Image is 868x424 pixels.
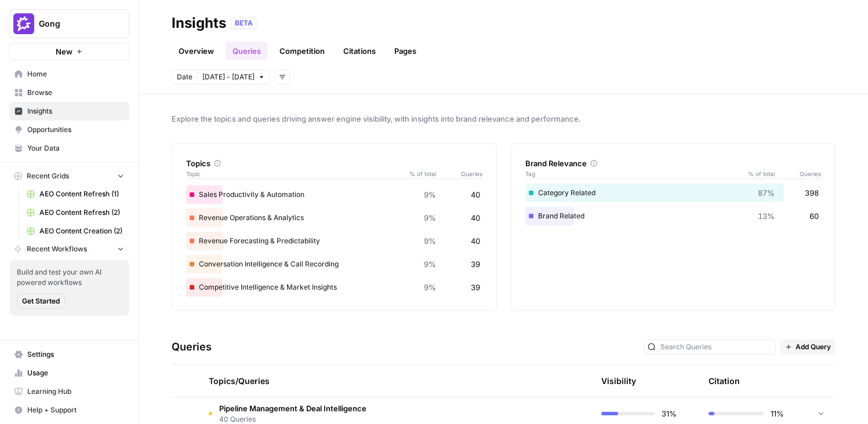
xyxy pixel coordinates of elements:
span: 60 [809,210,819,222]
span: 9% [424,212,436,224]
span: Gong [39,18,109,30]
span: AEO Content Refresh (1) [39,189,124,199]
div: Insights [172,14,226,32]
button: Add Query [780,339,836,354]
span: Explore the topics and queries driving answer engine visibility, with insights into brand relevan... [172,113,836,125]
span: 9% [424,282,436,293]
span: % of total [740,169,775,178]
button: New [9,43,129,60]
div: Conversation Intelligence & Call Recording [186,255,482,273]
span: Pipeline Management & Deal Intelligence [219,403,366,414]
span: Home [27,69,124,79]
span: 9% [424,235,436,247]
div: Brand Related [525,207,822,225]
div: Revenue Operations & Analytics [186,209,482,227]
a: AEO Content Refresh (2) [21,203,129,222]
div: Topics/Queries [209,365,473,397]
a: AEO Content Refresh (1) [21,185,129,203]
a: Competition [273,42,332,60]
button: Recent Grids [9,167,129,185]
div: Category Related [525,184,822,202]
button: Workspace: Gong [9,9,129,38]
a: Home [9,65,129,83]
a: Citations [336,42,383,60]
a: Learning Hub [9,382,129,401]
span: [DATE] - [DATE] [202,72,255,82]
span: Insights [27,106,124,116]
a: Your Data [9,139,129,158]
div: Sales Productivity & Automation [186,185,482,204]
a: Usage [9,364,129,382]
span: AEO Content Refresh (2) [39,207,124,218]
a: Queries [226,42,268,60]
a: Insights [9,102,129,120]
span: 9% [424,189,436,200]
span: 40 [471,235,480,247]
a: Overview [172,42,221,60]
button: Help + Support [9,401,129,419]
div: Citation [709,365,740,397]
div: Visibility [601,375,636,387]
span: Tag [525,169,740,178]
span: Build and test your own AI powered workflows [17,267,122,288]
span: 40 [471,212,480,224]
span: 398 [805,187,819,199]
span: Usage [27,368,124,378]
span: 11% [771,408,784,419]
a: Opportunities [9,120,129,139]
span: Add Query [796,342,831,352]
span: 13% [758,210,775,222]
span: Queries [775,169,821,178]
a: Settings [9,345,129,364]
div: Topics [186,158,482,169]
div: BETA [231,17,257,29]
button: Get Started [17,294,65,309]
a: Pages [387,42,423,60]
span: 39 [471,282,480,293]
span: Settings [27,349,124,360]
a: Browse [9,83,129,102]
span: Get Started [22,296,60,306]
span: Help + Support [27,405,124,415]
button: Recent Workflows [9,240,129,258]
input: Search Queries [660,341,772,353]
span: AEO Content Creation (2) [39,226,124,236]
span: Opportunities [27,125,124,135]
span: Queries [436,169,482,178]
span: Your Data [27,143,124,153]
h3: Queries [172,339,212,355]
span: 9% [424,258,436,270]
span: 39 [471,258,480,270]
div: Revenue Forecasting & Predictability [186,232,482,250]
span: Browse [27,87,124,98]
button: [DATE] - [DATE] [197,70,270,85]
div: Competitive Intelligence & Market Insights [186,278,482,297]
div: Brand Relevance [525,158,822,169]
span: 87% [758,187,775,199]
span: Date [177,72,193,82]
span: Topic [186,169,401,178]
img: Gong Logo [13,13,34,34]
span: 40 [471,189,480,200]
span: Recent Workflows [27,244,87,254]
span: New [56,46,72,57]
a: AEO Content Creation (2) [21,222,129,240]
span: Recent Grids [27,171,69,181]
span: % of total [401,169,436,178]
span: Learning Hub [27,386,124,397]
span: 31% [662,408,677,419]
